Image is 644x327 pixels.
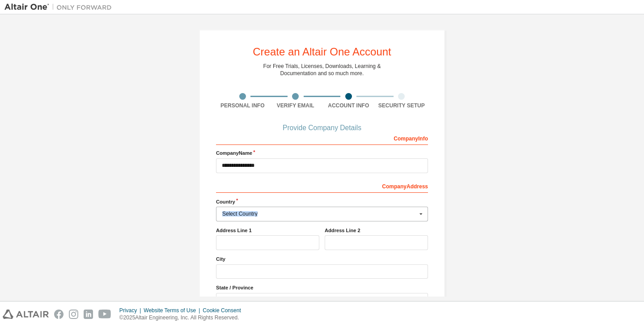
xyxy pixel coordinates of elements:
[222,211,417,217] div: Select Country
[375,102,428,109] div: Security Setup
[4,3,116,12] img: Altair One
[216,227,319,234] label: Address Line 1
[69,310,78,319] img: instagram.svg
[216,198,428,205] label: Country
[253,47,391,57] div: Create an Altair One Account
[216,149,428,157] label: Company Name
[119,307,144,314] div: Privacy
[144,307,203,314] div: Website Terms of Use
[54,310,64,319] img: facebook.svg
[216,102,269,109] div: Personal Info
[216,131,428,145] div: Company Info
[203,307,246,314] div: Cookie Consent
[84,310,93,319] img: linkedin.svg
[98,310,111,319] img: youtube.svg
[322,102,375,109] div: Account Info
[216,284,428,291] label: State / Province
[263,63,381,77] div: For Free Trials, Licenses, Downloads, Learning & Documentation and so much more.
[216,125,428,131] div: Provide Company Details
[325,227,428,234] label: Address Line 2
[216,178,428,193] div: Company Address
[216,255,428,263] label: City
[3,310,49,319] img: altair_logo.svg
[119,314,246,322] p: © 2025 Altair Engineering, Inc. All Rights Reserved.
[269,102,322,109] div: Verify Email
